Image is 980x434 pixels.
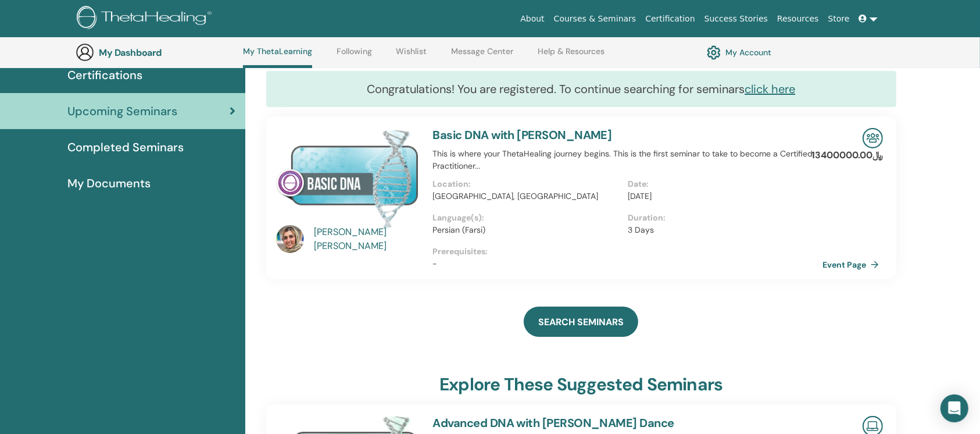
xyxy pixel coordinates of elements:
p: Date : [628,178,816,190]
a: [PERSON_NAME] [PERSON_NAME] [314,225,421,253]
a: Success Stories [700,8,772,30]
img: In-Person Seminar [863,128,883,148]
img: logo.png [77,6,216,32]
img: cog.svg [707,42,721,62]
p: 3 Days [628,224,816,236]
div: Congratulations! You are registered. To continue searching for seminars [266,71,897,107]
p: Persian (Farsi) [433,224,621,236]
a: My ThetaLearning [243,47,312,68]
p: Language(s) : [433,212,621,224]
a: Event Page [822,256,884,273]
p: [GEOGRAPHIC_DATA], [GEOGRAPHIC_DATA] [433,190,621,202]
a: Help & Resources [538,47,605,65]
p: Location : [433,178,621,190]
img: default.jpg [276,225,304,253]
a: Wishlist [396,47,427,65]
a: Resources [772,8,824,30]
p: Duration : [628,212,816,224]
a: Courses & Seminars [549,8,641,30]
a: Advanced DNA with [PERSON_NAME] Dance [433,415,674,431]
span: SEARCH SEMINARS [538,316,624,328]
a: SEARCH SEMINARS [524,307,638,337]
p: This is where your ThetaHealing journey begins. This is the first seminar to take to become a Cer... [433,148,823,172]
span: Certifications [67,66,142,84]
a: About [516,8,549,30]
p: Prerequisites : [433,246,823,258]
img: generic-user-icon.jpg [76,43,94,62]
h3: My Dashboard [99,47,215,58]
h3: explore these suggested seminars [439,374,723,395]
a: click here [745,81,795,97]
div: Open Intercom Messenger [940,394,968,422]
p: - [433,258,823,270]
a: Basic DNA with [PERSON_NAME] [433,127,612,143]
a: My Account [707,42,771,62]
p: ﷼13400000.00 [811,148,883,162]
span: My Documents [67,175,151,192]
a: Store [824,8,854,30]
p: [DATE] [628,190,816,202]
img: Basic DNA [276,128,419,229]
a: Message Center [451,47,513,65]
a: Following [337,47,372,65]
a: Certification [641,8,699,30]
span: Upcoming Seminars [67,102,177,120]
span: Completed Seminars [67,138,184,156]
